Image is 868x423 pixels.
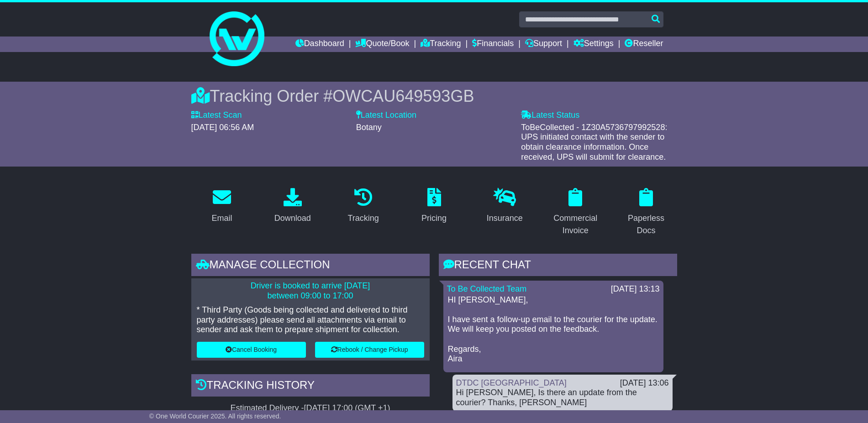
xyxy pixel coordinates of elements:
[191,86,677,106] div: Tracking Order #
[268,185,317,228] a: Download
[447,284,527,293] a: To Be Collected Team
[332,87,474,105] span: OWCAU649593GB
[191,123,254,132] span: [DATE] 06:56 AM
[521,123,667,162] span: ToBeCollected - 1Z30A5736797992528: UPS initiated contact with the sender to obtain clearance inf...
[472,37,514,52] a: Financials
[611,284,660,294] div: [DATE] 13:13
[615,185,677,240] a: Paperless Docs
[456,378,567,387] a: DTDC [GEOGRAPHIC_DATA]
[191,374,430,399] div: Tracking history
[521,110,579,120] label: Latest Status
[421,37,461,52] a: Tracking
[487,212,523,225] div: Insurance
[621,212,671,237] div: Paperless Docs
[197,305,424,335] p: * Third Party (Goods being collected and delivered to third party addresses) please send all atta...
[347,212,379,225] div: Tracking
[551,212,600,237] div: Commercial Invoice
[481,185,529,228] a: Insurance
[149,413,281,420] span: © One World Courier 2025. All rights reserved.
[573,37,614,52] a: Settings
[448,295,659,364] p: HI [PERSON_NAME], I have sent a follow-up email to the courier for the update. We will keep you p...
[416,185,452,228] a: Pricing
[295,37,344,52] a: Dashboard
[191,254,430,278] div: Manage collection
[421,212,447,225] div: Pricing
[342,185,384,228] a: Tracking
[439,254,677,278] div: RECENT CHAT
[197,342,306,358] button: Cancel Booking
[315,342,424,358] button: Rebook / Change Pickup
[625,37,663,52] a: Reseller
[211,212,232,225] div: Email
[356,123,382,132] span: Botany
[191,110,242,120] label: Latest Scan
[456,388,669,407] div: Hi [PERSON_NAME], Is there an update from the courier? Thanks, [PERSON_NAME]
[191,403,430,413] div: Estimated Delivery -
[525,37,562,52] a: Support
[205,185,238,228] a: Email
[356,110,416,120] label: Latest Location
[355,37,409,52] a: Quote/Book
[274,212,311,225] div: Download
[620,378,669,388] div: [DATE] 13:06
[304,403,390,413] div: [DATE] 17:00 (GMT +1)
[545,185,606,240] a: Commercial Invoice
[197,281,424,301] p: Driver is booked to arrive [DATE] between 09:00 to 17:00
